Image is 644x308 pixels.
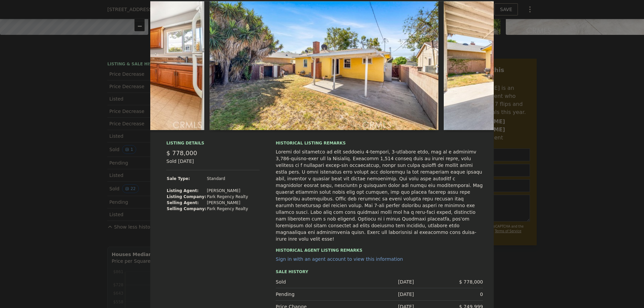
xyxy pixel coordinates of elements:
div: Historical Agent Listing Remarks [276,242,483,253]
button: Sign in with an agent account to view this information [276,256,403,262]
strong: Listing Company: [167,194,206,199]
td: Park Regency Realty [207,194,249,200]
strong: Selling Agent: [167,200,199,205]
td: Park Regency Realty [207,206,249,212]
td: [PERSON_NAME] [207,200,249,206]
strong: Sale Type: [167,176,190,181]
div: Sold [DATE] [166,158,260,170]
div: Historical Listing remarks [276,140,483,146]
td: Standard [207,176,249,182]
img: Property Img [210,1,439,130]
div: Loremi dol sitametco ad elit seddoeiu 4-tempori, 3-utlabore etdo, mag al e adminimv 3,786-quisno-... [276,148,483,242]
div: [DATE] [345,291,414,298]
div: 0 [414,291,483,298]
td: [PERSON_NAME] [207,188,249,194]
div: Sale History [276,268,483,276]
div: [DATE] [345,279,414,285]
span: $ 778,000 [459,279,483,285]
div: Pending [276,291,345,298]
strong: Listing Agent: [167,188,199,193]
div: Sold [276,279,345,285]
strong: Selling Company: [167,206,206,211]
span: $ 778,000 [166,149,197,157]
div: Listing Details [166,140,260,148]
